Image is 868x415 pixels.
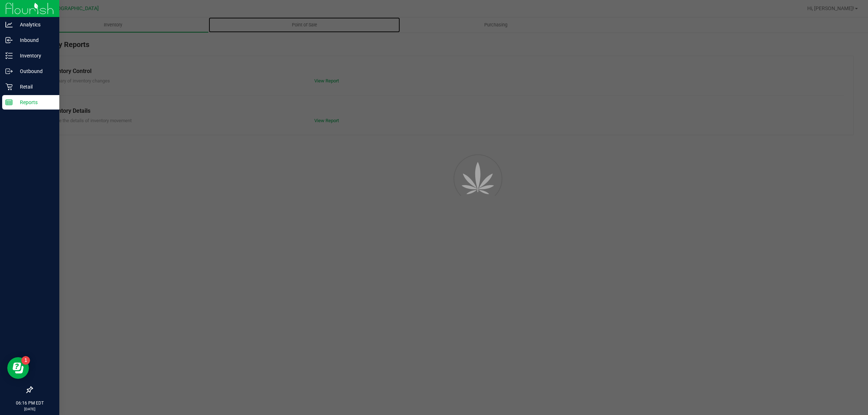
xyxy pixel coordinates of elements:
[13,82,56,91] p: Retail
[7,357,29,379] iframe: Resource center
[21,356,30,365] iframe: Resource center unread badge
[3,400,56,406] p: 06:16 PM EDT
[5,68,13,75] inline-svg: Outbound
[5,52,13,59] inline-svg: Inventory
[3,406,56,412] p: [DATE]
[13,36,56,44] p: Inbound
[5,83,13,90] inline-svg: Retail
[13,67,56,76] p: Outbound
[13,98,56,107] p: Reports
[13,51,56,60] p: Inventory
[5,37,13,44] inline-svg: Inbound
[13,20,56,29] p: Analytics
[5,99,13,106] inline-svg: Reports
[5,21,13,28] inline-svg: Analytics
